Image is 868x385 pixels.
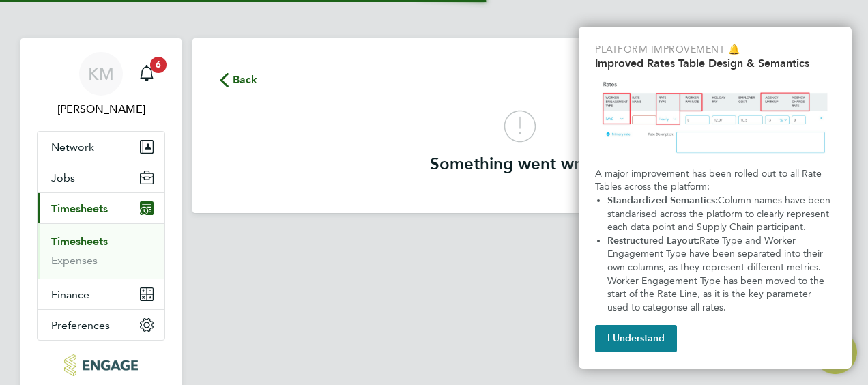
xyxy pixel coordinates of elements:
[595,57,835,70] h2: Improved Rates Table Design & Semantics
[51,202,108,215] span: Timesheets
[64,354,137,376] img: centralrs-logo-retina.png
[220,153,820,175] h3: Something went wrong
[51,171,75,184] span: Jobs
[595,43,835,57] p: Platform Improvement 🔔
[607,195,718,206] strong: Standardized Semantics:
[233,72,258,88] span: Back
[150,57,167,73] span: 6
[607,235,827,313] span: Rate Type and Worker Engagement Type have been separated into their own columns, as they represen...
[595,167,835,194] p: A major improvement has been rolled out to all Rate Tables across the platform:
[37,354,165,376] a: Go to home page
[607,195,833,233] span: Column names have been standarised across the platform to clearly represent each data point and S...
[51,141,94,154] span: Network
[595,325,677,352] button: I Understand
[607,235,699,246] strong: Restructured Layout:
[595,75,835,162] img: Updated Rates Table Design & Semantics
[51,235,108,248] a: Timesheets
[37,52,165,117] a: Go to account details
[51,288,89,301] span: Finance
[51,254,98,267] a: Expenses
[579,27,852,369] div: Improved Rate Table Semantics
[88,65,114,83] span: KM
[37,101,165,117] span: Kirsty Morse
[51,319,110,332] span: Preferences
